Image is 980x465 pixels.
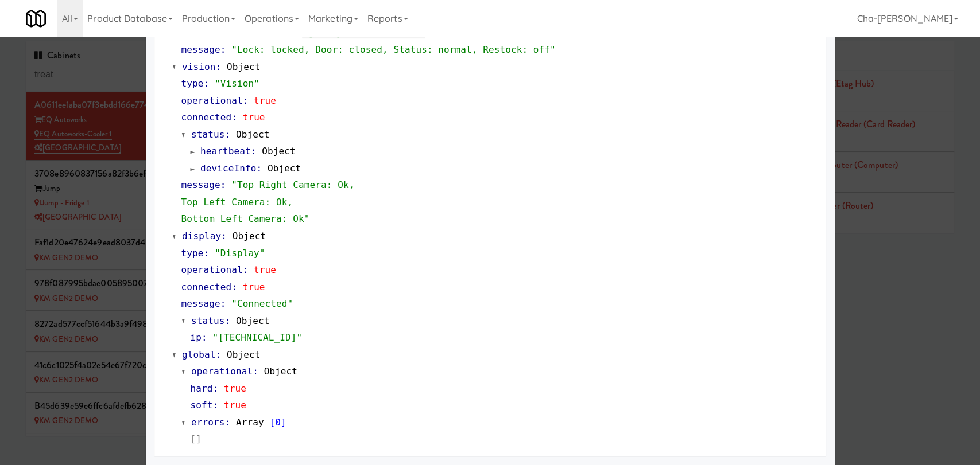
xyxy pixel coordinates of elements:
span: type [181,78,204,89]
span: status [191,129,224,140]
span: "[DATE]T18:41:56.289Z" [302,28,425,38]
span: : [231,112,237,123]
span: Object [264,366,297,377]
span: : [291,28,297,38]
span: true [224,383,246,394]
span: hard [191,383,213,394]
span: : [215,61,221,72]
span: : [203,78,209,89]
span: ] [281,417,286,428]
span: soft [191,400,213,411]
span: deviceInfo [200,163,256,174]
span: true [243,282,265,292]
span: : [220,179,226,190]
span: : [256,163,262,174]
span: message [181,298,220,309]
span: "Top Right Camera: Ok, Top Left Camera: Ok, Bottom Left Camera: Ok" [181,179,355,224]
span: operational [181,264,243,275]
span: connected [181,282,232,292]
span: : [202,332,207,343]
span: operational [191,366,253,377]
span: : [215,349,221,360]
span: 0 [275,417,281,428]
span: vision [182,61,215,72]
span: : [221,230,227,241]
span: Object [233,230,266,241]
span: display [182,230,221,241]
span: : [212,400,218,411]
span: errors [191,417,224,428]
span: "Display" [215,248,265,259]
span: : [243,264,249,275]
span: "Lock: locked, Door: closed, Status: normal, Restock: off" [231,44,556,55]
span: true [254,264,276,275]
span: Object [236,315,269,326]
span: : [224,417,230,428]
span: true [224,400,246,411]
span: [ [269,417,275,428]
span: message [181,179,220,190]
span: : [253,366,258,377]
span: true [254,95,276,106]
span: "[TECHNICAL_ID]" [212,332,302,343]
span: global [182,349,215,360]
span: : [203,248,209,259]
span: status [191,315,224,326]
span: operational [181,95,243,106]
span: : [220,298,226,309]
span: : [224,129,230,140]
span: "Connected" [231,298,293,309]
span: message [181,44,220,55]
span: Array [236,417,264,428]
span: : [212,383,218,394]
span: Object [227,349,260,360]
span: Object [262,146,295,157]
span: Object [236,129,269,140]
span: ip [191,332,202,343]
span: type [181,248,204,259]
span: : [251,146,257,157]
span: true [243,112,265,123]
span: lastDataReceivedAt [191,28,291,38]
span: Object [227,61,260,72]
span: heartbeat [200,146,251,157]
span: : [224,315,230,326]
span: : [220,44,226,55]
span: Object [268,163,301,174]
img: Micromart [26,9,46,29]
span: : [231,282,237,292]
span: "Vision" [215,78,259,89]
span: connected [181,112,232,123]
span: : [243,95,249,106]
